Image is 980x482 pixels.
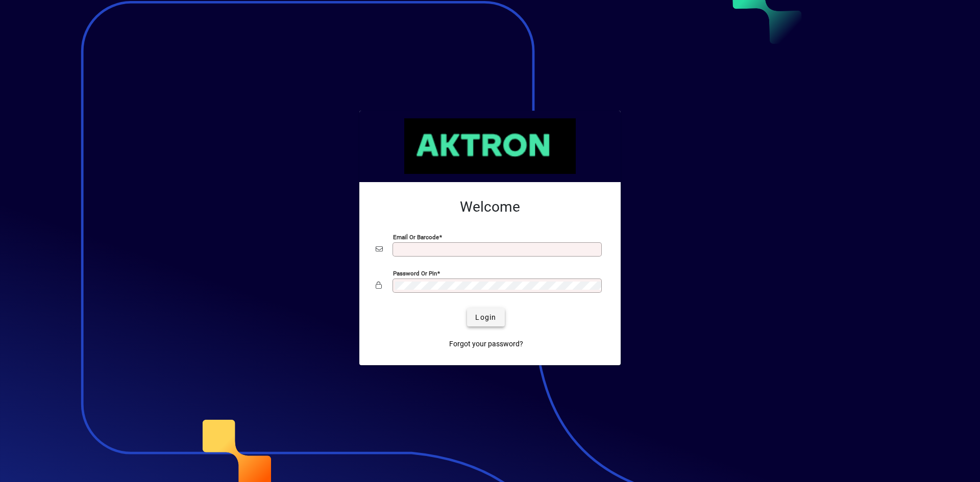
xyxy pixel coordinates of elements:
a: Forgot your password? [445,335,527,353]
span: Forgot your password? [449,339,523,349]
h2: Welcome [376,198,604,216]
span: Login [475,312,496,323]
mat-label: Password or Pin [393,270,437,277]
mat-label: Email or Barcode [393,234,439,241]
button: Login [467,308,504,326]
